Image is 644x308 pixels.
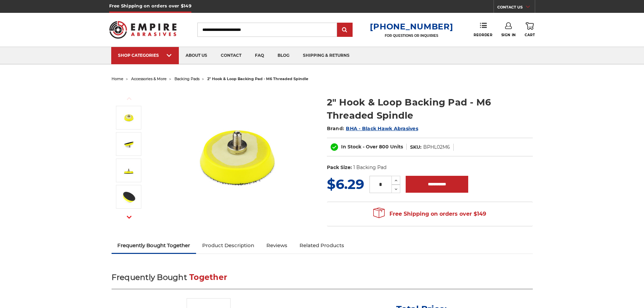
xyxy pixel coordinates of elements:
span: Free Shipping on orders over $149 [373,207,486,221]
dd: 1 Backing Pad [353,164,386,171]
a: contact [214,47,248,64]
img: 2-inch backing pad with an M6 threaded mandrel, highlighting the dense hooks for reliable sanding... [120,188,137,205]
h1: 2" Hook & Loop Backing Pad - M6 Threaded Spindle [327,96,533,122]
a: CONTACT US [497,3,535,13]
img: Empire Abrasives [109,17,177,43]
dd: BPHL02M6 [423,144,450,151]
a: Reorder [474,22,492,37]
button: Next [121,210,137,224]
span: $6.29 [327,176,364,192]
input: Submit [338,23,352,37]
span: Reorder [474,33,492,37]
span: In Stock [341,144,361,150]
span: Units [390,144,403,150]
p: FOR QUESTIONS OR INQUIRIES [370,33,453,38]
a: accessories & more [131,76,167,81]
a: backing pads [174,76,199,81]
img: 2-inch hook and loop backing pad with a durable M6 threaded spindle [120,109,137,126]
a: Product Description [196,238,260,253]
span: - Over [363,144,378,150]
span: Sign In [501,33,516,37]
a: faq [248,47,271,64]
img: 2-inch hook and loop backing pad with a durable M6 threaded spindle [169,89,305,224]
a: shipping & returns [296,47,356,64]
a: Reviews [260,238,293,253]
span: Brand: [327,125,344,132]
span: Cart [525,33,535,37]
dt: Pack Size: [327,164,352,171]
div: SHOP CATEGORIES [118,53,172,58]
a: Frequently Bought Together [112,238,196,253]
a: blog [271,47,296,64]
button: Previous [121,91,137,106]
img: 2-inch hook and loop backing pad with a smooth fastening surface and M6 threaded spindle, designe... [120,136,137,152]
a: Related Products [293,238,350,253]
a: about us [179,47,214,64]
dt: SKU: [410,144,422,151]
a: BHA - Black Hawk Abrasives [346,125,418,132]
span: Frequently Bought [112,273,187,282]
img: 2-inch hook and loop backing pad resting on a tapered edge with an M6 threaded arbor, showcasing ... [120,162,137,179]
a: home [112,76,123,81]
a: [PHONE_NUMBER] [370,22,453,31]
span: Together [189,273,227,282]
span: 2" hook & loop backing pad - m6 threaded spindle [207,76,308,81]
span: 800 [379,144,389,150]
a: Cart [525,22,535,37]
